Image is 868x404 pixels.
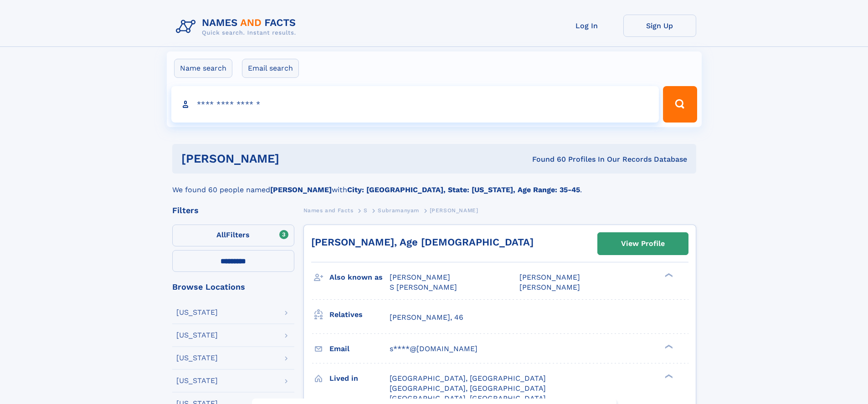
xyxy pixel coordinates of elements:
[242,59,299,78] label: Email search
[663,272,673,278] div: ❯
[390,394,546,403] span: [GEOGRAPHIC_DATA], [GEOGRAPHIC_DATA]
[621,233,665,254] div: View Profile
[172,283,294,291] div: Browse Locations
[176,332,218,339] div: [US_STATE]
[176,354,218,362] div: [US_STATE]
[390,374,546,383] span: [GEOGRAPHIC_DATA], [GEOGRAPHIC_DATA]
[390,384,546,393] span: [GEOGRAPHIC_DATA], [GEOGRAPHIC_DATA]
[390,273,450,281] span: [PERSON_NAME]
[172,225,294,246] label: Filters
[181,153,406,164] h1: [PERSON_NAME]
[329,341,390,357] h3: Email
[216,230,226,239] span: All
[303,205,354,216] a: Names and Facts
[270,185,332,194] b: [PERSON_NAME]
[550,15,623,37] a: Log In
[519,273,580,281] span: [PERSON_NAME]
[171,86,659,123] input: search input
[329,307,390,322] h3: Relatives
[390,312,463,322] a: [PERSON_NAME], 46
[174,59,232,78] label: Name search
[519,283,580,291] span: [PERSON_NAME]
[406,154,687,164] div: Found 60 Profiles In Our Records Database
[430,207,478,214] span: [PERSON_NAME]
[623,15,696,37] a: Sign Up
[172,174,696,195] div: We found 60 people named with .
[378,205,419,216] a: Subramanyam
[176,309,218,316] div: [US_STATE]
[390,283,457,291] span: S [PERSON_NAME]
[329,371,390,386] h3: Lived in
[329,270,390,285] h3: Also known as
[663,86,697,123] button: Search Button
[176,377,218,384] div: [US_STATE]
[172,206,294,215] div: Filters
[311,236,534,248] a: [PERSON_NAME], Age [DEMOGRAPHIC_DATA]
[378,207,419,214] span: Subramanyam
[663,343,673,349] div: ❯
[347,185,580,194] b: City: [GEOGRAPHIC_DATA], State: [US_STATE], Age Range: 35-45
[663,373,673,379] div: ❯
[364,205,368,216] a: S
[172,15,303,39] img: Logo Names and Facts
[364,207,368,214] span: S
[598,233,688,255] a: View Profile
